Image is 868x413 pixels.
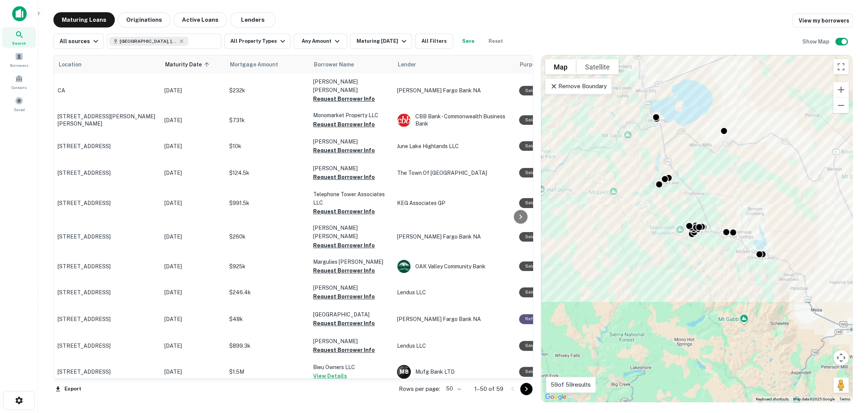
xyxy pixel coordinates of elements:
[397,315,511,323] p: [PERSON_NAME] Fargo Bank NA
[58,368,157,375] p: [STREET_ADDRESS]
[400,368,408,376] p: M B
[397,142,511,150] p: June Lake Highlands LLC
[397,260,511,273] div: OAK Valley Community Bank
[415,34,453,49] button: All Filters
[2,71,36,92] a: Contacts
[313,319,375,328] button: Request Borrower Info
[313,164,389,173] p: [PERSON_NAME]
[174,12,227,27] button: Active Loans
[164,288,222,297] p: [DATE]
[313,137,389,146] p: [PERSON_NAME]
[397,199,511,207] p: KEG Associates GP
[802,37,831,46] h6: Show Map
[165,60,212,69] span: Maturity Date
[397,342,511,350] p: Lendus LLC
[314,60,354,69] span: Borrower Name
[224,34,291,49] button: All Property Types
[59,37,100,46] div: All sources
[397,114,410,127] img: picture
[12,40,26,46] span: Search
[313,371,347,381] button: View Details
[58,200,157,206] p: [STREET_ADDRESS]
[309,55,393,74] th: Borrower Name
[229,199,305,207] p: $991.5k
[397,86,511,95] p: [PERSON_NAME] Fargo Bank NA
[53,12,115,27] button: Maturing Loans
[313,241,375,250] button: Request Borrower Info
[520,60,542,69] span: Purpose
[118,12,170,27] button: Originations
[164,169,222,177] p: [DATE]
[313,224,389,240] p: [PERSON_NAME] [PERSON_NAME]
[58,60,82,69] span: Location
[474,384,503,394] p: 1–50 of 59
[393,55,515,74] th: Lender
[58,233,157,240] p: [STREET_ADDRESS]
[2,49,36,70] div: Borrowers
[398,60,416,69] span: Lender
[356,37,408,46] div: Maturing [DATE]
[519,198,541,208] div: Sale
[397,169,511,177] p: The Town Of [GEOGRAPHIC_DATA]
[313,173,375,182] button: Request Borrower Info
[229,116,305,124] p: $731k
[833,378,849,393] button: Drag Pegman onto the map to open Street View
[833,98,849,113] button: Zoom out
[58,289,157,296] p: [STREET_ADDRESS]
[519,341,541,350] div: Sale
[793,397,835,401] span: Map data ©2025 Google
[58,87,157,94] p: CA
[164,86,222,95] p: [DATE]
[229,262,305,271] p: $925k
[830,327,868,364] iframe: Chat Widget
[58,113,157,127] p: [STREET_ADDRESS][PERSON_NAME][PERSON_NAME]
[550,82,607,91] p: Remove Boundary
[551,380,591,389] p: 59 of 59 results
[58,316,157,323] p: [STREET_ADDRESS]
[397,232,511,241] p: [PERSON_NAME] Fargo Bank NA
[792,14,853,27] a: View my borrowers
[519,232,541,242] div: Sale
[164,142,222,150] p: [DATE]
[229,368,305,376] p: $1.5M
[543,392,568,402] img: Google
[58,342,157,349] p: [STREET_ADDRESS]
[833,82,849,97] button: Zoom in
[456,34,481,49] button: Save your search to get updates of matches that match your search criteria.
[397,365,511,379] div: Mufg Bank LTD
[519,261,541,271] div: Sale
[313,258,389,266] p: Margulies [PERSON_NAME]
[10,62,28,68] span: Borrowers
[54,55,161,74] th: Location
[313,310,389,319] p: [GEOGRAPHIC_DATA]
[53,34,104,49] button: All sources
[225,55,309,74] th: Mortgage Amount
[58,143,157,150] p: [STREET_ADDRESS]
[313,77,389,94] p: [PERSON_NAME] [PERSON_NAME]
[519,86,541,95] div: Sale
[543,392,568,402] a: Open this area in Google Maps (opens a new window)
[313,120,375,129] button: Request Borrower Info
[229,288,305,297] p: $246.4k
[484,34,508,49] button: Reset
[230,60,288,69] span: Mortgage Amount
[313,345,375,355] button: Request Borrower Info
[397,260,410,273] img: picture
[164,342,222,350] p: [DATE]
[229,232,305,241] p: $260k
[313,190,389,207] p: Telephone Tower Associates LLC
[229,142,305,150] p: $10k
[164,199,222,207] p: [DATE]
[313,363,389,371] p: Bieu Owners LLC
[576,59,619,74] button: Show satellite imagery
[313,292,375,301] button: Request Borrower Info
[11,84,27,90] span: Contacts
[313,284,389,292] p: [PERSON_NAME]
[519,287,541,297] div: Sale
[164,368,222,376] p: [DATE]
[313,146,375,155] button: Request Borrower Info
[839,397,850,401] a: Terms
[229,169,305,177] p: $124.5k
[58,263,157,270] p: [STREET_ADDRESS]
